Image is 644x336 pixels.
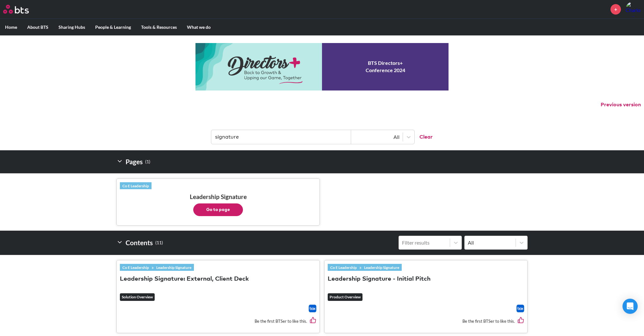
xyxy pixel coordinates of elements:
label: What we do [182,19,216,35]
a: + [610,4,621,15]
label: People & Learning [90,19,136,35]
img: Box logo [517,305,524,312]
label: Sharing Hubs [53,19,90,35]
button: Leadership Signature - Initial Pitch [328,275,430,283]
div: Filter results [402,239,447,246]
small: ( 1 ) [145,158,150,166]
button: Leadership Signature: External, Client Deck [120,275,249,283]
em: Product Overview [328,293,362,301]
label: Tools & Resources [136,19,182,35]
div: All [468,239,512,246]
a: Go home [3,5,40,14]
button: Clear [414,130,433,144]
label: About BTS [22,19,53,35]
img: Charlotte Cansdell [626,2,641,17]
input: Find contents, pages and demos... [211,130,351,144]
a: Co E Leadership [120,264,152,271]
div: All [354,134,399,140]
img: BTS Logo [3,5,29,14]
div: Be the first BTSer to like this. [120,312,316,330]
h3: Leadership Signature [120,193,316,216]
img: Box logo [309,305,316,312]
div: Be the first BTSer to like this. [328,312,524,330]
div: Open Intercom Messenger [622,299,638,314]
h2: Contents [116,236,163,250]
button: Go to page [193,203,243,216]
h2: Pages [116,155,150,168]
a: Leadership Signature [154,264,194,271]
a: Download file from Box [517,305,524,312]
a: Co E Leadership [120,182,152,189]
button: Previous version [601,101,641,108]
a: Leadership Signature [362,264,402,271]
a: Conference 2024 [195,43,449,90]
div: » [120,264,194,271]
small: ( 11 ) [155,239,163,247]
a: Co E Leadership [328,264,359,271]
a: Profile [626,2,641,17]
div: » [328,264,402,271]
em: Solution Overview [120,293,155,301]
a: Download file from Box [309,305,316,312]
